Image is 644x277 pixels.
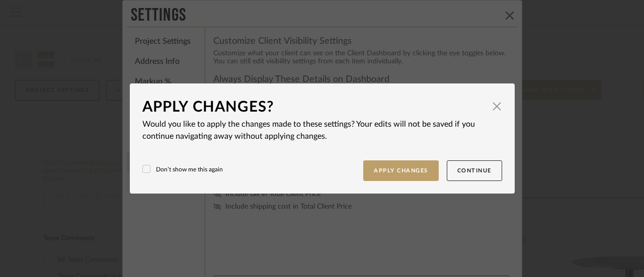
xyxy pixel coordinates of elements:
p: Would you like to apply the changes made to these settings? Your edits will not be saved if you c... [142,118,502,142]
button: Apply Changes [363,160,439,181]
button: Continue [447,160,502,181]
label: Don’t show me this again [142,165,223,174]
div: Apply Changes? [142,96,487,118]
button: Close [487,96,507,116]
